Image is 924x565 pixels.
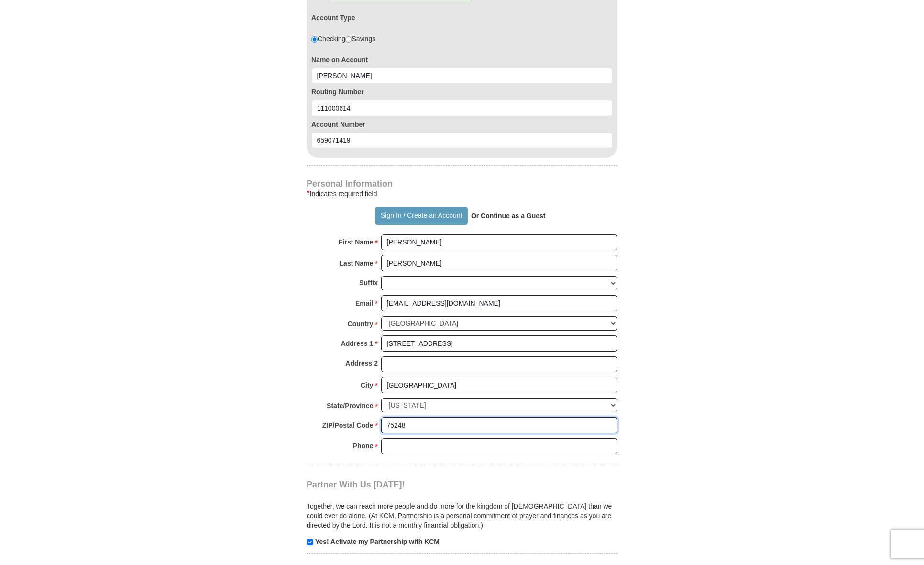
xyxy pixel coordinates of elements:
label: Name on Account [311,55,613,65]
h4: Personal Information [307,180,617,188]
strong: Address 1 [341,337,374,350]
strong: State/Province [327,399,373,412]
strong: Phone [353,439,374,453]
label: Account Number [311,120,613,129]
strong: Yes! Activate my Partnership with KCM [315,538,440,545]
strong: First Name [339,235,373,249]
strong: Address 2 [345,356,378,370]
strong: Last Name [340,256,374,270]
button: Sign In / Create an Account [375,207,467,225]
strong: City [361,378,373,392]
span: Partner With Us [DATE]! [307,480,405,489]
strong: Suffix [359,276,378,289]
label: Routing Number [311,87,613,97]
strong: ZIP/Postal Code [322,419,374,432]
strong: Or Continue as a Guest [471,212,546,220]
div: Indicates required field [307,188,617,199]
label: Account Type [311,13,355,22]
p: Together, we can reach more people and do more for the kingdom of [DEMOGRAPHIC_DATA] than we coul... [307,501,617,530]
div: Checking Savings [311,34,375,44]
strong: Email [355,297,373,310]
strong: Country [348,317,374,331]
